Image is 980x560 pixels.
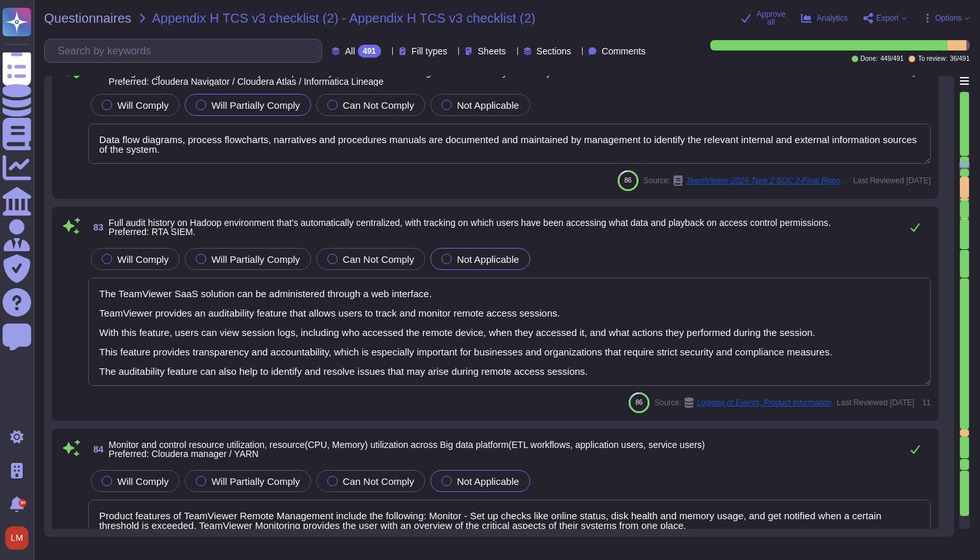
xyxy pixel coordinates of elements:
[920,399,931,407] span: 11
[880,56,904,62] span: 449 / 491
[635,399,642,406] span: 86
[343,100,414,111] span: Can Not Comply
[211,254,300,265] span: Will Partially Comply
[950,56,970,62] span: 36 / 491
[88,223,104,232] span: 83
[537,47,572,56] span: Sections
[152,12,536,25] span: Appendix H TCS v3 checklist (2) - Appendix H TCS v3 checklist (2)
[817,14,848,22] span: Analytics
[741,10,786,26] button: Approve all
[343,476,414,487] span: Can Not Comply
[19,499,27,507] div: 9+
[457,254,519,265] span: Not Applicable
[5,526,29,550] img: user
[358,45,381,58] div: 491
[655,398,832,408] span: Source:
[211,100,300,111] span: Will Partially Comply
[876,14,899,22] span: Export
[861,56,878,62] span: Done:
[88,500,931,540] textarea: Product features of TeamViewer Remote Management include the following: Monitor - Set up checks l...
[837,399,915,407] span: Last Reviewed [DATE]
[853,177,931,185] span: Last Reviewed [DATE]
[211,476,300,487] span: Will Partially Comply
[345,47,355,56] span: All
[601,47,646,56] span: Comments
[478,47,506,56] span: Sheets
[918,56,947,62] span: To review:
[117,254,169,265] span: Will Comply
[644,175,848,186] span: Source:
[88,124,931,164] textarea: Data flow diagrams, process flowcharts, narratives and procedures manuals are documented and main...
[457,100,519,111] span: Not Applicable
[44,12,132,25] span: Questionnaires
[88,445,104,454] span: 84
[343,254,414,265] span: Can Not Comply
[117,476,169,487] span: Will Comply
[457,476,519,487] span: Not Applicable
[117,100,169,111] span: Will Comply
[686,177,848,185] span: TeamViewer-2024-Type 2 SOC 2-Final Report.pdf
[88,278,931,386] textarea: The TeamViewer SaaS solution can be administered through a web interface. TeamViewer provides an ...
[109,440,705,459] span: Monitor and control resource utilization, resource(CPU, Memory) utilization across Big data platf...
[697,399,831,407] span: Logging of Events, Product Information
[51,39,321,62] input: Search by keywords
[624,177,631,184] span: 86
[109,218,831,237] span: Full audit history on Hadoop environment that’s automatically centralized, with tracking on which...
[756,10,786,26] span: Approve all
[3,524,38,552] button: user
[412,47,447,56] span: Fill types
[801,13,848,23] button: Analytics
[935,14,962,22] span: Options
